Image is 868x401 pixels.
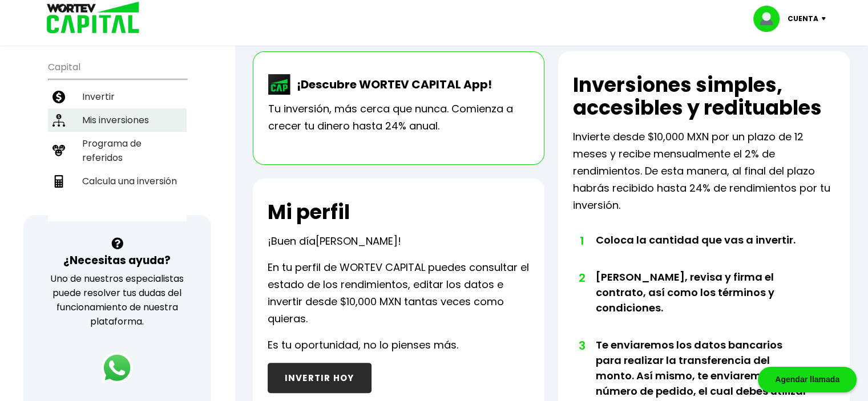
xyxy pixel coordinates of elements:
[268,337,458,354] p: Es tu oportunidad, no lo pienses más.
[53,144,65,157] img: recomiendanos-icon.9b8e9327.svg
[788,10,818,27] p: Cuenta
[53,91,65,103] img: invertir-icon.b3b967d7.svg
[573,128,835,214] p: Invierte desde $10,000 MXN por un plazo de 12 meses y recibe mensualmente el 2% de rendimientos. ...
[48,132,187,169] a: Programa de referidos
[573,74,835,119] h2: Inversiones simples, accesibles y redituables
[758,367,857,392] div: Agendar llamada
[268,363,372,393] button: INVERTIR HOY
[63,252,171,269] h3: ¿Necesitas ayuda?
[596,232,809,269] li: Coloca la cantidad que vas a invertir.
[291,76,492,93] p: ¡Descubre WORTEV CAPITAL App!
[268,233,401,250] p: ¡Buen día !
[268,201,350,224] h2: Mi perfil
[579,337,584,354] span: 3
[753,6,788,32] img: profile-image
[579,232,584,249] span: 1
[579,269,584,286] span: 2
[53,114,65,127] img: inversiones-icon.6695dc30.svg
[48,169,187,193] a: Calcula una inversión
[818,17,834,21] img: icon-down
[101,352,133,384] img: logos_whatsapp-icon.242b2217.svg
[596,269,809,337] li: [PERSON_NAME], revisa y firma el contrato, así como los términos y condiciones.
[38,272,196,329] p: Uno de nuestros especialistas puede resolver tus dudas del funcionamiento de nuestra plataforma.
[53,175,65,188] img: calculadora-icon.17d418c4.svg
[268,100,529,135] p: Tu inversión, más cerca que nunca. Comienza a crecer tu dinero hasta 24% anual.
[48,108,187,132] a: Mis inversiones
[48,85,187,108] a: Invertir
[48,54,187,221] ul: Capital
[268,74,291,95] img: wortev-capital-app-icon
[268,259,530,327] p: En tu perfil de WORTEV CAPITAL puedes consultar el estado de los rendimientos, editar los datos e...
[316,234,398,248] span: [PERSON_NAME]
